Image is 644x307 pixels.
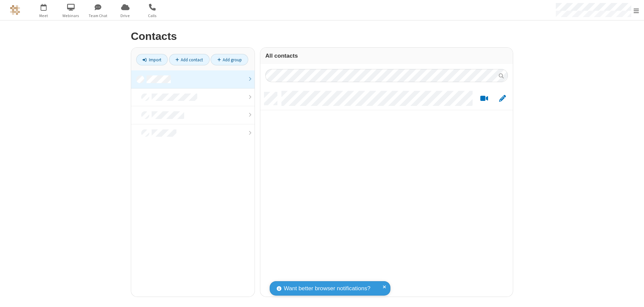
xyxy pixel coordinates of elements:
a: Add contact [169,54,210,65]
div: grid [260,87,513,297]
h3: All contacts [265,53,508,59]
a: Import [136,54,168,65]
span: Team Chat [86,13,111,19]
button: Start a video meeting [478,95,491,103]
span: Webinars [58,13,84,19]
h2: Contacts [131,30,513,42]
iframe: Chat [627,290,639,302]
span: Want better browser notifications? [284,284,370,293]
img: QA Selenium DO NOT DELETE OR CHANGE [10,5,20,15]
span: Drive [113,13,138,19]
button: Edit [496,95,509,103]
span: Meet [31,13,56,19]
span: Calls [140,13,165,19]
a: Add group [211,54,248,65]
